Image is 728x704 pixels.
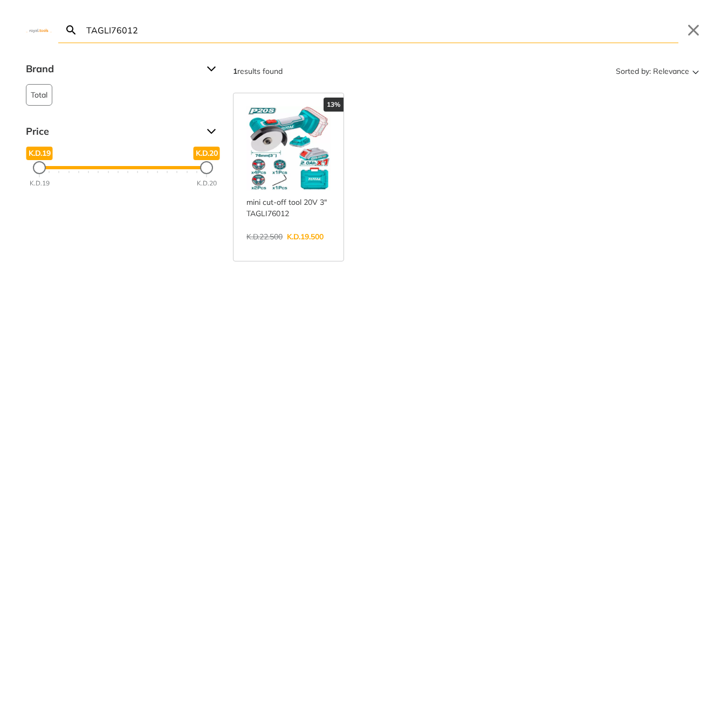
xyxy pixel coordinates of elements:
[33,161,46,174] div: Minimum Price
[26,84,52,106] button: Total
[197,178,217,188] div: K.D.20
[653,63,689,80] span: Relevance
[26,60,198,78] span: Brand
[689,65,702,78] svg: Sort
[65,24,78,37] svg: Search
[614,63,702,80] button: Sorted by:Relevance Sort
[30,178,50,188] div: K.D.19
[233,63,283,80] div: results found
[324,98,344,112] div: 13%
[233,66,237,76] strong: 1
[31,85,47,105] span: Total
[84,17,678,43] input: Search…
[685,22,702,39] button: Close
[26,27,52,32] img: Close
[200,161,213,174] div: Maximum Price
[26,123,198,140] span: Price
